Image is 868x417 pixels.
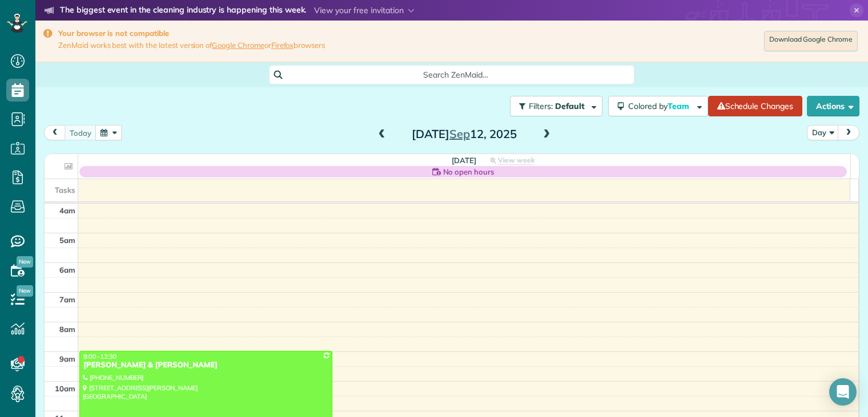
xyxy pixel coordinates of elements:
[55,185,75,195] span: Tasks
[807,125,839,140] button: Day
[58,41,325,50] span: ZenMaid works best with the latest version of or browsers
[59,295,75,304] span: 7am
[608,96,708,116] button: Colored byTeam
[59,236,75,245] span: 5am
[829,378,857,406] div: Open Intercom Messenger
[504,96,602,116] a: Filters: Default
[708,96,802,116] a: Schedule Changes
[212,41,264,50] a: Google Chrome
[498,156,535,165] span: View week
[59,265,75,274] span: 6am
[807,96,859,116] button: Actions
[59,354,75,363] span: 9am
[58,29,325,38] strong: Your browser is not compatible
[83,353,116,361] span: 9:00 - 12:30
[271,41,294,50] a: Firefox
[65,125,97,140] button: today
[60,5,306,17] strong: The biggest event in the cleaning industry is happening this week.
[668,101,691,111] span: Team
[510,96,602,116] button: Filters: Default
[764,31,858,51] a: Download Google Chrome
[59,325,75,334] span: 8am
[393,128,536,140] h2: [DATE] 12, 2025
[83,361,329,370] div: [PERSON_NAME] & [PERSON_NAME]
[443,166,495,177] span: No open hours
[628,101,693,111] span: Colored by
[555,101,585,111] span: Default
[17,285,33,297] span: New
[55,384,75,393] span: 10am
[44,125,66,140] button: prev
[59,206,75,215] span: 4am
[529,101,553,111] span: Filters:
[449,127,470,141] span: Sep
[452,156,476,165] span: [DATE]
[17,256,33,268] span: New
[838,125,859,140] button: next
